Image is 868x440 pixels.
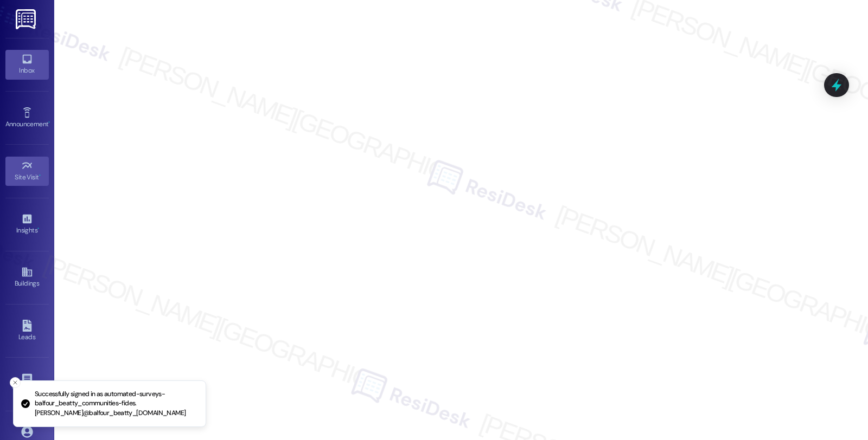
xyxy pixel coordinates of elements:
[16,9,38,29] img: ResiDesk Logo
[5,50,49,79] a: Inbox
[37,225,39,232] span: •
[39,172,41,179] span: •
[10,377,21,388] button: Close toast
[5,157,49,186] a: Site Visit •
[35,390,197,418] p: Successfully signed in as automated-surveys-balfour_beatty_communities-fides.[PERSON_NAME]@balfou...
[5,210,49,239] a: Insights •
[5,370,49,399] a: Templates •
[5,263,49,292] a: Buildings
[48,119,50,126] span: •
[5,316,49,346] a: Leads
